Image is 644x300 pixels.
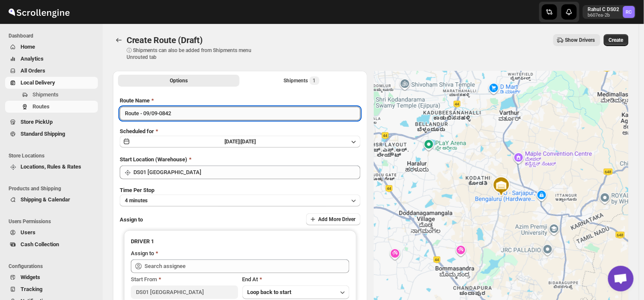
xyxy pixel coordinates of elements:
img: ScrollEngine [7,1,71,23]
span: 4 minutes [125,197,148,204]
span: 1 [313,77,316,84]
button: Shipments [5,89,98,101]
button: Cash Collection [5,239,98,250]
button: User menu [583,5,636,19]
text: RC [626,9,632,15]
div: Shipments [284,76,319,85]
button: Routes [5,101,98,113]
span: Store Locations [9,152,98,159]
button: 4 minutes [120,195,360,207]
span: Products and Shipping [9,185,98,192]
p: ⓘ Shipments can also be added from Shipments menu Unrouted tab [127,47,261,61]
span: Cash Collection [21,241,59,248]
span: Analytics [21,55,44,62]
span: Add More Driver [318,216,355,223]
button: Show Drivers [553,34,600,46]
span: Widgets [21,274,40,280]
span: Locations, Rules & Rates [21,163,81,170]
span: Users Permissions [9,218,98,225]
span: Rahul C DS02 [623,6,635,18]
button: All Orders [5,65,98,77]
span: Scheduled for [120,128,154,134]
span: Loop back to start [248,289,292,295]
div: End At [242,275,349,284]
button: All Route Options [118,75,239,87]
button: Tracking [5,283,98,295]
p: Rahul C DS02 [588,6,620,13]
span: Route Name [120,97,150,104]
button: Users [5,227,98,239]
button: Selected Shipments [241,75,363,87]
span: Store PickUp [21,119,53,125]
span: Show Drivers [565,37,595,44]
button: [DATE]|[DATE] [120,136,360,148]
span: Shipments [32,91,59,98]
button: Add More Driver [306,213,360,225]
span: Start Location (Warehouse) [120,156,187,163]
button: Widgets [5,271,98,283]
span: Local Delivery [21,79,55,86]
span: Tracking [21,286,42,292]
button: Home [5,41,98,53]
span: Create Route (Draft) [127,35,203,45]
span: [DATE] | [225,139,241,145]
div: Open chat [608,266,634,291]
button: Shipping & Calendar [5,194,98,206]
input: Eg: Bengaluru Route [120,107,360,120]
span: All Orders [21,67,45,74]
span: Home [21,44,35,50]
button: Loop back to start [242,285,349,299]
span: Create [609,37,623,44]
span: Users [21,229,35,236]
span: [DATE] [241,139,256,145]
span: Options [170,77,188,84]
h3: DRIVER 1 [131,237,349,246]
input: Search location [133,166,360,179]
span: Standard Shipping [21,131,65,137]
div: Assign to [131,249,154,258]
span: Time Per Stop [120,187,154,193]
span: Configurations [9,263,98,270]
button: Locations, Rules & Rates [5,161,98,173]
input: Search assignee [145,259,349,273]
button: Analytics [5,53,98,65]
span: Assign to [120,216,143,223]
button: Create [604,34,629,46]
span: Routes [32,103,50,110]
span: Start From [131,276,157,283]
button: Routes [113,34,125,46]
span: Shipping & Calendar [21,196,70,203]
span: Dashboard [9,32,98,39]
p: b607ea-2b [588,13,620,18]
